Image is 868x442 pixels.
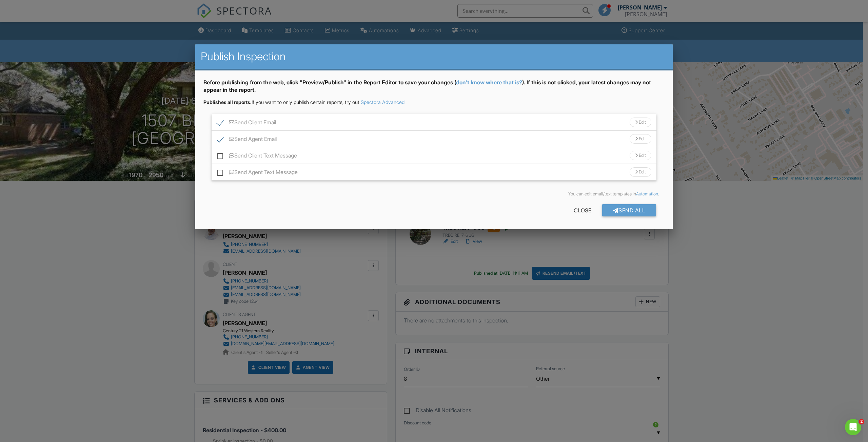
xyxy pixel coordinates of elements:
div: Edit [630,134,651,144]
a: Automation [636,191,658,196]
div: Edit [630,118,651,127]
span: 2 [859,419,864,424]
a: don't know where that is? [456,79,522,86]
div: Send All [602,204,656,216]
label: Send Client Text Message [217,152,297,161]
span: If you want to only publish certain reports, try out [203,99,359,105]
label: Send Agent Text Message [217,169,298,177]
a: Spectora Advanced [361,99,405,105]
div: You can edit email/text templates in . [209,191,659,197]
strong: Publishes all reports. [203,99,252,105]
iframe: Intercom live chat [845,419,861,435]
div: Close [563,204,602,216]
div: Edit [630,167,651,177]
div: Before publishing from the web, click "Preview/Publish" in the Report Editor to save your changes... [203,79,665,99]
h2: Publish Inspection [201,50,667,63]
div: Edit [630,151,651,160]
label: Send Agent Email [217,136,277,144]
label: Send Client Email [217,119,276,128]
